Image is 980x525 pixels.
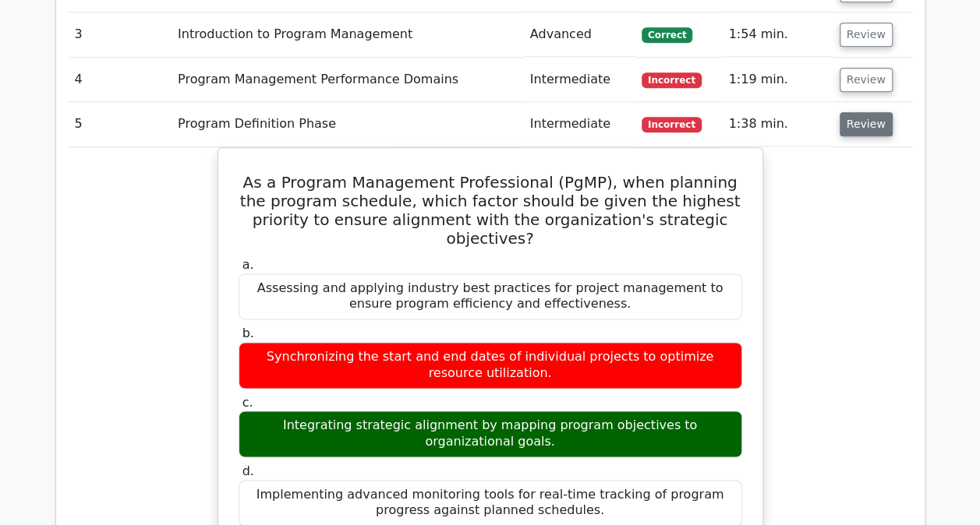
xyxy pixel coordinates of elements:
[840,68,893,92] button: Review
[239,342,742,389] div: Synchronizing the start and end dates of individual projects to optimize resource utilization.
[239,273,742,320] div: Assessing and applying industry best practices for project management to ensure program efficienc...
[642,27,692,43] span: Correct
[242,463,254,478] span: d.
[172,102,524,146] td: Program Definition Phase
[242,395,253,410] span: c.
[172,58,524,102] td: Program Management Performance Domains
[242,326,254,340] span: b.
[237,173,744,248] h5: As a Program Management Professional (PgMP), when planning the program schedule, which factor sho...
[722,102,833,146] td: 1:38 min.
[242,257,254,272] span: a.
[524,102,635,146] td: Intermediate
[69,102,172,146] td: 5
[840,112,893,136] button: Review
[722,58,833,102] td: 1:19 min.
[239,410,742,457] div: Integrating strategic alignment by mapping program objectives to organizational goals.
[524,12,635,57] td: Advanced
[69,12,172,57] td: 3
[840,23,893,47] button: Review
[172,12,524,57] td: Introduction to Program Management
[642,72,702,88] span: Incorrect
[69,58,172,102] td: 4
[722,12,833,57] td: 1:54 min.
[642,117,702,132] span: Incorrect
[524,58,635,102] td: Intermediate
